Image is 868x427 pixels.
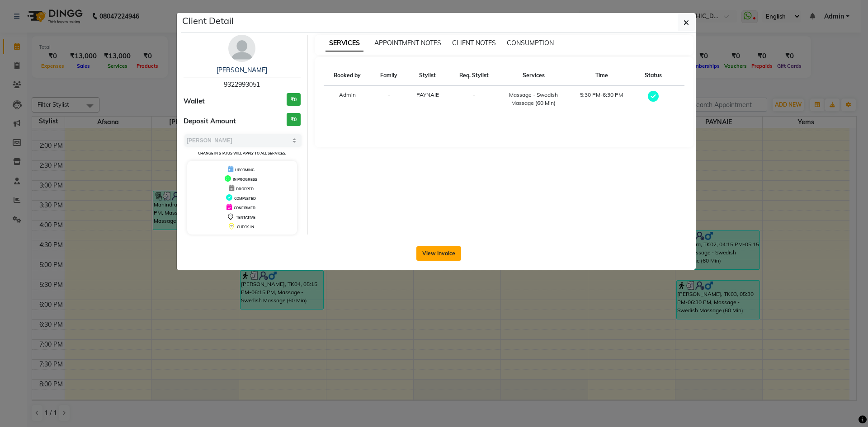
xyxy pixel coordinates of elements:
h3: ₹0 [287,93,301,106]
div: Massage - Swedish Massage (60 Min) [505,91,562,107]
th: Time [568,66,636,85]
td: - [371,85,406,113]
button: View Invoice [416,246,461,261]
span: CHECK-IN [237,225,254,229]
th: Family [371,66,406,85]
h3: ₹0 [287,113,301,126]
img: avatar [228,35,255,62]
span: CONFIRMED [234,206,255,210]
span: CLIENT NOTES [452,39,496,47]
th: Booked by [324,66,372,85]
th: Req. Stylist [449,66,500,85]
td: Admin [324,85,372,113]
span: SERVICES [325,35,363,52]
span: 9322993051 [224,80,260,89]
h5: Client Detail [182,14,234,28]
span: Wallet [184,96,205,107]
span: UPCOMING [235,168,255,172]
span: APPOINTMENT NOTES [374,39,441,47]
span: PAYNAIE [416,91,439,98]
a: [PERSON_NAME] [217,66,267,74]
span: TENTATIVE [236,215,255,220]
th: Services [500,66,568,85]
span: COMPLETED [234,196,256,201]
span: IN PROGRESS [233,177,257,182]
td: - [449,85,500,113]
span: DROPPED [236,187,254,191]
th: Stylist [406,66,448,85]
th: Status [636,66,671,85]
span: CONSUMPTION [507,39,554,47]
span: Deposit Amount [184,116,236,127]
td: 5:30 PM-6:30 PM [568,85,636,113]
small: Change in status will apply to all services. [198,151,286,155]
